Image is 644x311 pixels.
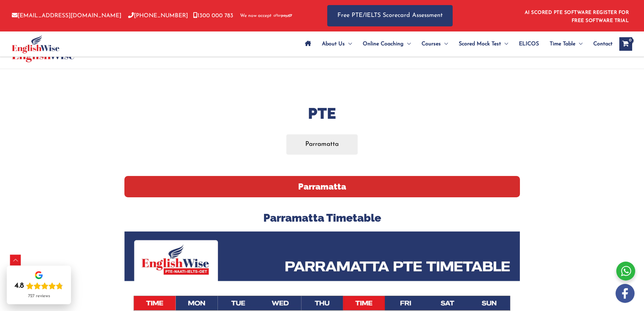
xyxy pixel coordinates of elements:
[453,32,514,56] a: Scored Mock TestMenu Toggle
[124,103,520,124] h1: PTE
[416,32,453,56] a: CoursesMenu Toggle
[404,32,411,56] span: Menu Toggle
[422,32,441,56] span: Courses
[459,32,501,56] span: Scored Mock Test
[124,176,520,197] h2: Parramatta
[124,211,520,225] h3: Parramatta Timetable
[345,32,352,56] span: Menu Toggle
[12,13,121,19] a: [EMAIL_ADDRESS][DOMAIN_NAME]
[286,134,358,154] a: Parramatta
[15,281,24,291] div: 4.8
[357,32,416,56] a: Online CoachingMenu Toggle
[616,284,635,303] img: white-facebook.png
[316,32,357,56] a: About UsMenu Toggle
[28,293,50,299] div: 727 reviews
[588,32,613,56] a: Contact
[519,32,539,56] span: ELICOS
[550,32,575,56] span: Time Table
[575,32,582,56] span: Menu Toggle
[525,10,629,23] a: AI SCORED PTE SOFTWARE REGISTER FOR FREE SOFTWARE TRIAL
[327,5,453,26] a: Free PTE/IELTS Scorecard Assessment
[128,13,188,19] a: [PHONE_NUMBER]
[240,13,271,19] span: We now accept
[273,14,292,18] img: Afterpay-Logo
[521,5,632,27] aside: Header Widget 1
[300,32,613,56] nav: Site Navigation: Main Menu
[441,32,448,56] span: Menu Toggle
[501,32,508,56] span: Menu Toggle
[322,32,345,56] span: About Us
[544,32,588,56] a: Time TableMenu Toggle
[363,32,404,56] span: Online Coaching
[193,13,233,19] a: 1300 000 783
[15,281,63,291] div: Rating: 4.8 out of 5
[12,35,59,53] img: cropped-ew-logo
[593,32,613,56] span: Contact
[619,37,632,51] a: View Shopping Cart, empty
[514,32,544,56] a: ELICOS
